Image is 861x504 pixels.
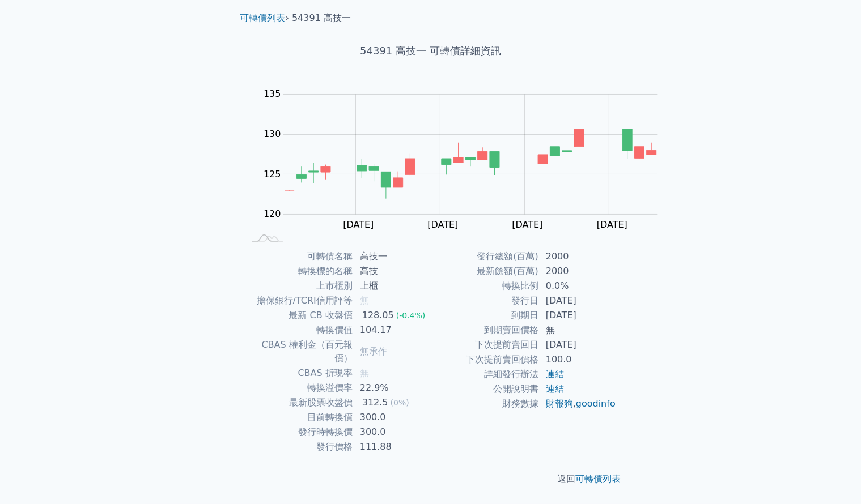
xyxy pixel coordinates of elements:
[257,88,675,230] g: Chart
[245,249,353,264] td: 可轉債名稱
[431,264,539,279] td: 最新餘額(百萬)
[431,396,539,411] td: 財務數據
[539,396,617,411] td: ,
[264,169,281,180] tspan: 125
[431,279,539,293] td: 轉換比例
[431,367,539,382] td: 詳細發行辦法
[353,323,431,338] td: 104.17
[360,346,387,357] span: 無承作
[512,219,542,230] tspan: [DATE]
[391,398,409,407] span: (0%)
[245,381,353,395] td: 轉換溢價率
[245,293,353,308] td: 擔保銀行/TCRI信用評等
[264,208,281,219] tspan: 120
[245,439,353,454] td: 發行價格
[245,366,353,381] td: CBAS 折現率
[539,323,617,338] td: 無
[353,279,431,293] td: 上櫃
[576,473,621,484] a: 可轉債列表
[285,129,656,199] g: Series
[539,293,617,308] td: [DATE]
[546,383,564,394] a: 連結
[245,410,353,425] td: 目前轉換價
[431,293,539,308] td: 發行日
[427,219,458,230] tspan: [DATE]
[353,264,431,279] td: 高技
[245,264,353,279] td: 轉換標的名稱
[597,219,627,230] tspan: [DATE]
[539,264,617,279] td: 2000
[245,425,353,439] td: 發行時轉換價
[245,279,353,293] td: 上市櫃別
[360,309,396,322] div: 128.05
[231,472,630,486] p: 返回
[539,338,617,352] td: [DATE]
[431,323,539,338] td: 到期賣回價格
[245,395,353,410] td: 最新股票收盤價
[231,43,630,59] h1: 54391 高技一 可轉債詳細資訊
[431,352,539,367] td: 下次提前賣回價格
[539,279,617,293] td: 0.0%
[264,88,281,99] tspan: 135
[539,352,617,367] td: 100.0
[343,219,374,230] tspan: [DATE]
[360,295,369,306] span: 無
[240,12,286,23] a: 可轉債列表
[264,129,281,139] tspan: 130
[360,368,369,378] span: 無
[245,308,353,323] td: 最新 CB 收盤價
[396,311,426,320] span: (-0.4%)
[353,410,431,425] td: 300.0
[431,308,539,323] td: 到期日
[539,249,617,264] td: 2000
[539,308,617,323] td: [DATE]
[353,439,431,454] td: 111.88
[431,338,539,352] td: 下次提前賣回日
[240,11,289,25] li: ›
[360,396,391,409] div: 312.5
[546,369,564,379] a: 連結
[245,338,353,366] td: CBAS 權利金（百元報價）
[353,425,431,439] td: 300.0
[576,398,616,409] a: goodinfo
[431,249,539,264] td: 發行總額(百萬)
[431,382,539,396] td: 公開說明書
[546,398,573,409] a: 財報狗
[292,11,351,25] li: 54391 高技一
[245,323,353,338] td: 轉換價值
[353,249,431,264] td: 高技一
[353,381,431,395] td: 22.9%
